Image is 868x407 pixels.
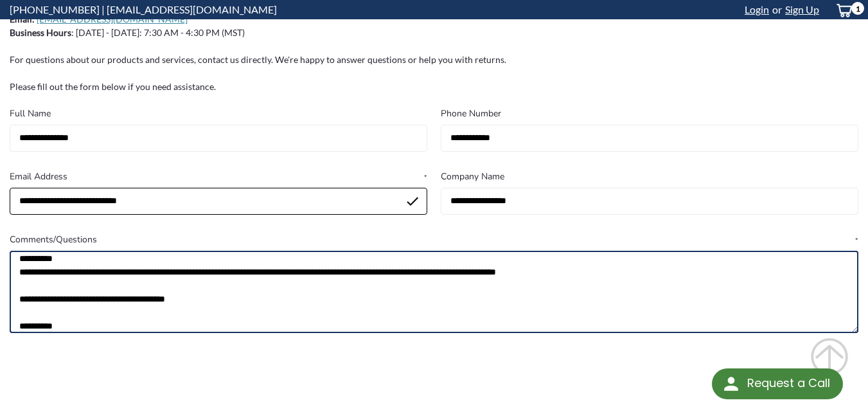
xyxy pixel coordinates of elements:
[10,53,858,66] p: For questions about our products and services, contact us directly. We're happy to answer questio...
[721,374,741,394] img: round button
[10,233,858,246] label: Comments/Questions
[10,107,427,120] label: Full Name
[10,170,427,183] label: Email Address
[769,3,782,15] span: or
[10,351,205,401] iframe: reCAPTCHA
[441,170,858,183] label: Company Name
[10,27,71,38] strong: Business Hours
[37,14,188,24] a: [EMAIL_ADDRESS][DOMAIN_NAME]
[747,368,830,398] div: Request a Call
[10,80,858,93] p: Please fill out the form below if you need assistance.
[851,2,864,15] span: 1
[810,338,849,376] svg: submit
[826,1,858,19] a: cart-preview-dropdown
[810,338,849,376] div: Scroll Back to Top
[712,368,843,399] div: Request a Call
[10,14,35,24] strong: Email:
[441,107,858,120] label: Phone Number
